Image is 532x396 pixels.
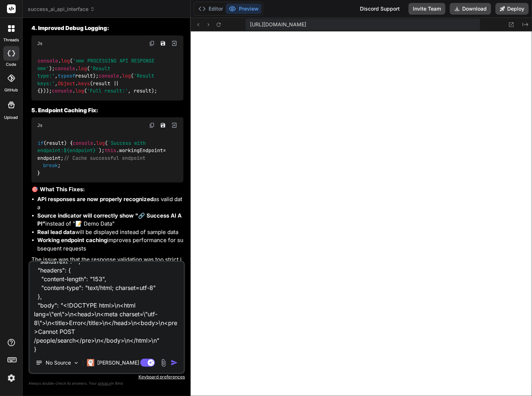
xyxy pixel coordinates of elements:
[31,107,98,114] strong: 5. Endpoint Caching Fix:
[37,229,75,235] strong: Real lead data
[159,359,168,367] img: attachment
[122,73,131,79] span: log
[28,374,185,380] p: Keyboard preferences
[78,65,87,72] span: log
[37,140,149,154] span: `Success with endpoint: `
[64,147,96,154] span: ${endpoint}
[149,122,155,128] img: copy
[87,359,94,366] img: Claude 4 Sonnet
[87,87,128,94] span: 'Full result:'
[55,65,75,72] span: console
[3,37,19,43] label: threads
[73,140,93,146] span: console
[98,381,111,385] span: privacy
[31,24,109,31] strong: 4. Improved Debug Logging:
[61,58,70,64] span: log
[38,140,43,146] span: if
[191,31,532,396] iframe: Preview
[195,4,226,14] button: Editor
[43,162,58,169] span: break
[226,4,262,14] button: Preview
[58,73,75,79] span: typeof
[37,122,42,128] span: Js
[104,147,116,154] span: this
[37,228,183,237] li: will be displayed instead of sample data
[37,212,182,227] strong: Source indicator will correctly show "🔗 Success AI API"
[250,21,306,28] span: [URL][DOMAIN_NAME]
[28,380,185,387] p: Always double-check its answers. Your in Bind
[31,256,183,288] p: The issue was that the response validation was too strict in some areas and too loose in others. ...
[37,139,169,177] code: (result) { . ( ); . = endpoint; ; }
[6,61,16,68] label: code
[4,114,18,121] label: Upload
[38,58,58,64] span: console
[37,58,157,72] span: '=== PROCESSING API RESPONSE ==='
[28,5,95,13] span: success_ai_api_interface
[37,196,153,203] strong: API responses are now properly recognized
[171,359,178,366] img: icon
[171,40,178,47] img: Open in Browser
[4,87,18,93] label: GitHub
[75,87,84,94] span: log
[5,372,18,384] img: settings
[37,65,113,79] span: 'Result type:'
[64,155,145,161] span: // Cache successful endpoint
[408,3,445,15] button: Invite Team
[119,147,163,154] span: workingEndpoint
[58,80,75,87] span: Object
[495,3,529,15] button: Deploy
[37,236,183,253] li: improves performance for subsequent requests
[37,237,107,244] strong: Working endpoint caching
[37,212,183,228] li: instead of "📝 Demo Data"
[158,38,168,49] button: Save file
[31,186,85,193] strong: 🎯 What This Fixes:
[158,120,168,131] button: Save file
[99,73,119,79] span: console
[356,3,404,15] div: Discord Support
[30,262,184,352] textarea: looks like you changed the endpoint again after I told you not to. { "status": 404, "statusText":...
[52,87,72,94] span: console
[97,359,152,366] p: [PERSON_NAME] 4 S..
[73,360,79,366] img: Pick Models
[96,140,105,146] span: log
[450,3,491,15] button: Download
[37,195,183,212] li: as valid data
[171,122,178,129] img: Open in Browser
[78,80,90,87] span: keys
[37,57,157,94] code: . ( ); . ( , result); . ( , . (result || {})); . ( , result);
[149,41,155,46] img: copy
[37,41,42,46] span: Js
[46,359,71,366] p: No Source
